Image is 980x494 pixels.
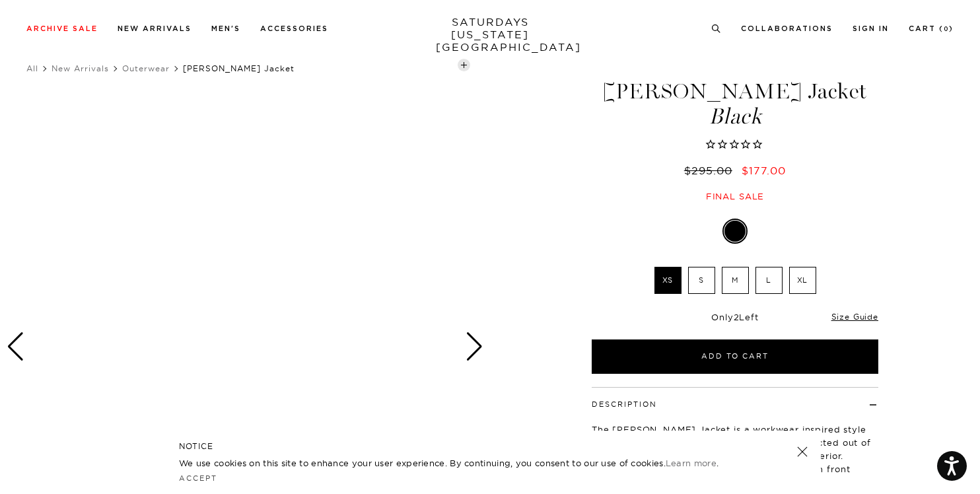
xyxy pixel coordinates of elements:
[688,267,715,294] label: S
[592,312,878,323] div: Only Left
[789,267,816,294] label: XL
[260,25,328,32] a: Accessories
[436,16,545,53] a: SATURDAYS[US_STATE][GEOGRAPHIC_DATA]
[944,26,949,32] small: 0
[7,332,24,361] div: Previous slide
[592,339,878,374] button: Add to Cart
[654,267,682,294] label: XS
[590,106,880,127] span: Black
[742,164,786,177] span: $177.00
[466,332,483,361] div: Next slide
[590,81,880,127] h1: [PERSON_NAME] Jacket
[211,25,240,32] a: Men's
[183,63,295,73] span: [PERSON_NAME] Jacket
[755,267,783,294] label: L
[592,401,657,408] button: Description
[734,312,740,322] span: 2
[592,423,878,489] p: The [PERSON_NAME] Jacket is a workwear inspired style made for transitional weather layering. Con...
[179,456,754,470] p: We use cookies on this site to enhance your user experience. By continuing, you consent to our us...
[741,25,833,32] a: Collaborations
[122,63,170,73] a: Outerwear
[590,138,880,152] span: Rated 0.0 out of 5 stars 0 reviews
[724,221,746,242] label: Black
[909,25,954,32] a: Cart (0)
[118,25,192,32] a: New Arrivals
[831,312,878,322] a: Size Guide
[179,441,801,452] h5: NOTICE
[52,63,109,73] a: New Arrivals
[853,25,889,32] a: Sign In
[684,164,738,177] del: $295.00
[26,63,38,73] a: All
[590,191,880,202] div: Final sale
[722,267,749,294] label: M
[26,25,98,32] a: Archive Sale
[666,458,717,468] a: Learn more
[179,474,217,483] a: Accept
